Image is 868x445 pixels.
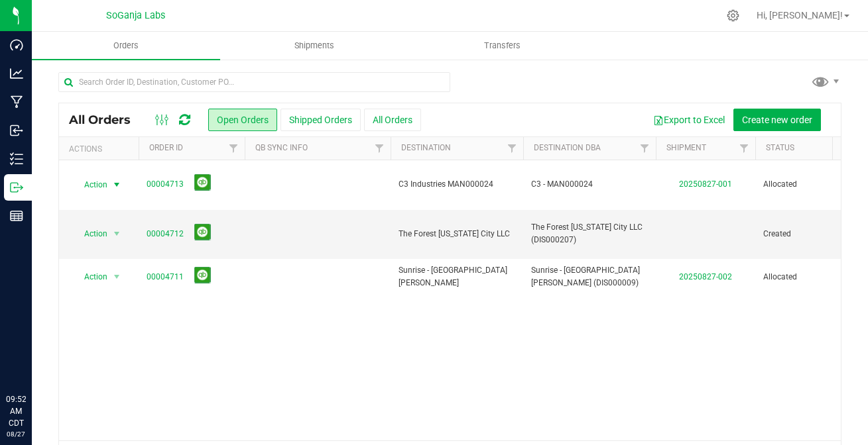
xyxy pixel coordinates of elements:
a: Shipments [220,32,408,60]
inline-svg: Dashboard [10,38,23,52]
span: The Forest [US_STATE] City LLC (DIS000207) [531,221,648,246]
span: select [109,224,125,243]
span: The Forest [US_STATE] City LLC [399,228,515,240]
a: Orders [32,32,220,60]
span: Created [763,228,847,240]
span: C3 Industries MAN000024 [399,178,515,191]
inline-svg: Outbound [10,181,23,194]
a: Filter [369,137,391,160]
a: Destination [401,143,451,152]
a: Transfers [408,32,596,60]
span: Shipments [277,40,352,52]
span: Hi, [PERSON_NAME]! [757,10,843,21]
span: Allocated [763,271,847,283]
a: 00004713 [147,178,184,191]
button: Create new order [733,109,821,131]
span: C3 - MAN000024 [531,178,648,191]
a: Filter [634,137,656,160]
inline-svg: Manufacturing [10,95,23,109]
a: 00004712 [147,228,184,240]
span: Action [72,175,108,194]
div: Manage settings [725,9,741,22]
span: All Orders [69,113,144,127]
span: Create new order [742,115,812,125]
button: Export to Excel [645,109,733,131]
inline-svg: Inventory [10,152,23,166]
span: SoGanja Labs [106,10,165,21]
a: 20250827-002 [679,272,732,281]
button: Open Orders [208,109,277,131]
a: Destination DBA [534,143,601,152]
span: Allocated [763,178,847,191]
a: Filter [501,137,523,160]
span: Sunrise - [GEOGRAPHIC_DATA][PERSON_NAME] (DIS000009) [531,264,648,289]
inline-svg: Analytics [10,67,23,80]
a: Shipment [666,143,706,152]
span: Transfers [466,40,538,52]
inline-svg: Inbound [10,124,23,137]
span: Orders [95,40,156,52]
a: 20250827-001 [679,179,732,189]
button: All Orders [364,109,421,131]
span: select [109,268,125,286]
iframe: Resource center [13,339,53,379]
a: 00004711 [147,271,184,283]
a: QB Sync Info [255,143,308,152]
span: Action [72,224,108,243]
a: Order ID [149,143,183,152]
a: Status [766,143,794,152]
p: 09:52 AM CDT [6,393,26,429]
a: Filter [733,137,755,160]
span: Action [72,268,108,286]
span: Sunrise - [GEOGRAPHIC_DATA][PERSON_NAME] [399,264,515,289]
span: select [109,175,125,194]
button: Shipped Orders [280,109,361,131]
inline-svg: Reports [10,209,23,222]
p: 08/27 [6,429,26,439]
input: Search Order ID, Destination, Customer PO... [58,72,450,92]
div: Actions [69,144,133,154]
a: Filter [223,137,245,160]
